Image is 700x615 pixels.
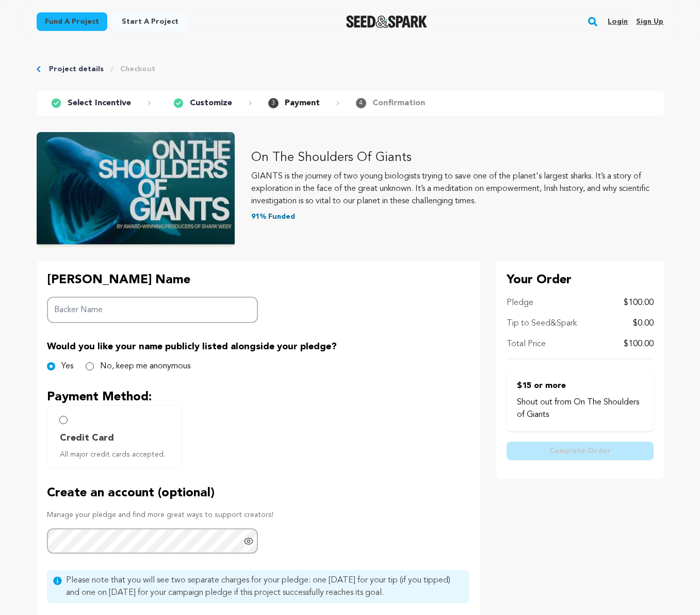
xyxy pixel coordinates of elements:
[624,297,654,309] p: $100.00
[66,574,463,599] span: Please note that you will see two separate charges for your pledge: one [DATE] for your tip (if y...
[507,272,654,288] p: Your Order
[517,396,643,421] p: Shout out from On The Shoulders of Giants
[608,13,628,30] a: Login
[120,64,155,74] a: Checkout
[61,360,73,373] label: Yes
[346,15,427,28] a: Seed&Spark Homepage
[346,15,427,28] img: Seed&Spark Logo Dark Mode
[507,338,546,350] p: Total Price
[47,485,469,501] p: Create an account (optional)
[60,431,114,445] span: Credit Card
[37,64,664,74] div: Breadcrumb
[251,212,664,222] p: 91% Funded
[372,97,425,109] p: Confirmation
[47,389,469,406] p: Payment Method:
[47,339,469,354] p: Would you like your name publicly listed alongside your pledge?
[49,64,104,74] a: Project details
[633,317,654,330] p: $0.00
[190,97,232,109] p: Customize
[507,297,533,309] p: Pledge
[507,442,654,460] button: Complete Order
[549,446,611,456] span: Complete Order
[251,150,664,166] p: On The Shoulders Of Giants
[113,12,187,31] a: Start a project
[268,98,279,108] span: 3
[507,317,577,330] p: Tip to Seed&Spark
[100,360,190,373] label: No, keep me anonymous
[517,380,643,392] p: $15 or more
[251,170,664,207] p: GIANTS is the journey of two young biologists trying to save one of the planet's largest sharks. ...
[47,272,258,288] p: [PERSON_NAME] Name
[47,297,258,323] input: Backer Name
[37,12,107,31] a: Fund a project
[68,97,131,109] p: Select Incentive
[624,338,654,350] p: $100.00
[60,449,173,460] span: All major credit cards accepted.
[47,510,469,520] p: Manage your pledge and find more great ways to support creators!
[636,13,663,30] a: Sign up
[243,536,254,546] a: Show password as plain text. Warning: this will display your password on the screen.
[285,97,320,109] p: Payment
[356,98,366,108] span: 4
[37,132,235,247] img: On The Shoulders Of Giants image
